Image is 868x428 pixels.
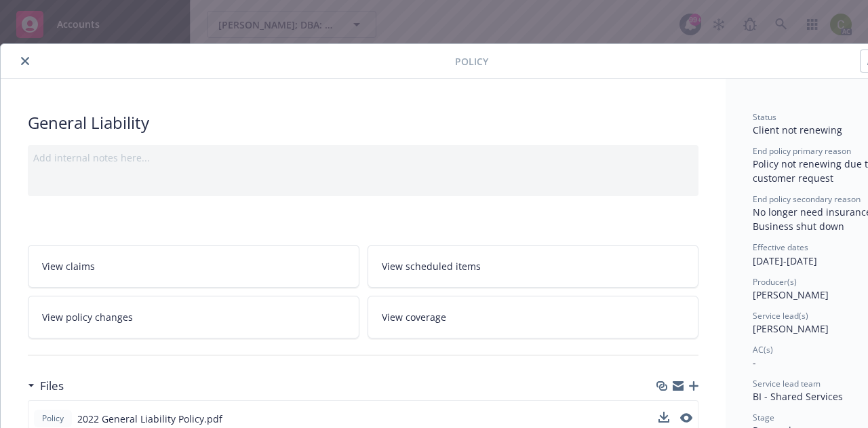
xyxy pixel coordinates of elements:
[40,377,64,395] h3: Files
[28,296,359,338] a: View policy changes
[28,111,698,134] div: General Liability
[658,412,669,426] button: download file
[42,259,95,273] span: View claims
[455,54,488,69] span: Policy
[753,288,829,301] span: [PERSON_NAME]
[658,412,669,423] button: download file
[753,276,797,288] span: Producer(s)
[753,310,808,322] span: Service lead(s)
[39,412,66,425] span: Policy
[368,245,699,288] a: View scheduled items
[28,245,359,288] a: View claims
[753,390,843,403] span: BI - Shared Services
[368,296,699,338] a: View coverage
[382,259,481,273] span: View scheduled items
[753,322,829,335] span: [PERSON_NAME]
[753,111,776,123] span: Status
[753,193,861,205] span: End policy secondary reason
[753,123,842,136] span: Client not renewing
[753,145,851,157] span: End policy primary reason
[753,356,756,369] span: -
[382,310,446,324] span: View coverage
[28,377,64,395] div: Files
[680,412,692,426] button: preview file
[680,413,692,423] button: preview file
[753,241,808,253] span: Effective dates
[753,378,821,389] span: Service lead team
[753,412,774,423] span: Stage
[33,151,693,165] div: Add internal notes here...
[77,412,222,426] span: 2022 General Liability Policy.pdf
[42,310,133,324] span: View policy changes
[753,344,773,355] span: AC(s)
[17,53,33,69] button: close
